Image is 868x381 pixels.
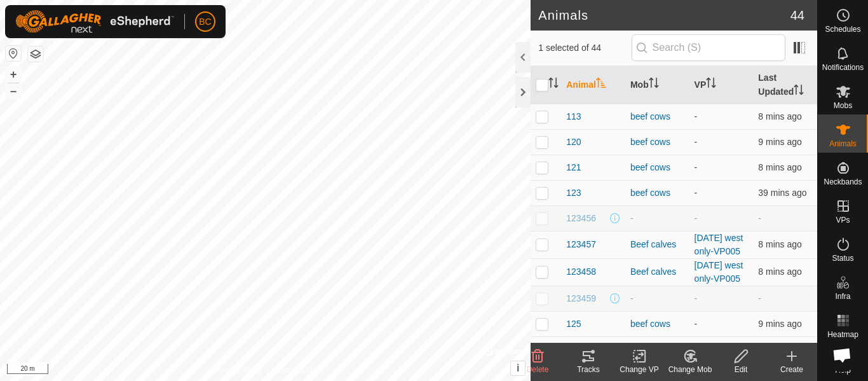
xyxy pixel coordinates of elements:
[630,135,684,149] div: beef cows
[695,260,743,284] a: [DATE] west only-VP005
[566,186,581,200] span: 123
[790,6,804,25] span: 44
[566,292,596,305] span: 123459
[563,364,614,375] div: Tracks
[566,161,581,174] span: 121
[630,343,684,356] div: beef cows
[832,254,853,262] span: Status
[566,110,581,123] span: 113
[695,213,698,223] app-display-virtual-paddock-transition: -
[15,10,174,33] img: Gallagher Logo
[825,338,859,372] div: Open chat
[715,364,766,375] div: Edit
[695,162,698,172] app-display-virtual-paddock-transition: -
[566,135,581,149] span: 120
[649,80,659,90] p-sorticon: Activate to sort
[766,364,817,375] div: Create
[28,46,43,62] button: Map Layers
[538,8,790,23] h2: Animals
[689,66,754,104] th: VP
[6,46,21,61] button: Reset Map
[834,102,852,109] span: Mobs
[630,110,684,123] div: beef cows
[818,343,868,379] a: Help
[566,212,596,225] span: 123456
[632,34,785,61] input: Search (S)
[695,111,698,121] app-display-virtual-paddock-transition: -
[835,293,850,300] span: Infra
[695,137,698,147] app-display-virtual-paddock-transition: -
[630,161,684,174] div: beef cows
[835,366,851,374] span: Help
[706,80,716,90] p-sorticon: Activate to sort
[758,319,801,329] span: 6 Sept 2025, 1:02 pm
[538,41,631,55] span: 1 selected of 44
[695,293,698,303] app-display-virtual-paddock-transition: -
[6,83,21,99] button: –
[596,80,606,90] p-sorticon: Activate to sort
[758,137,801,147] span: 6 Sept 2025, 1:02 pm
[527,365,549,374] span: Delete
[695,188,698,198] app-display-virtual-paddock-transition: -
[758,239,801,249] span: 6 Sept 2025, 1:02 pm
[630,212,684,225] div: -
[561,66,625,104] th: Animal
[625,66,689,104] th: Mob
[511,361,525,375] button: i
[566,238,596,251] span: 123457
[566,343,581,356] span: 131
[695,319,698,329] app-display-virtual-paddock-transition: -
[630,265,684,279] div: Beef calves
[517,363,519,373] span: i
[630,317,684,331] div: beef cows
[758,162,801,172] span: 6 Sept 2025, 1:02 pm
[630,292,684,305] div: -
[758,267,801,277] span: 6 Sept 2025, 1:02 pm
[825,25,860,33] span: Schedules
[278,364,315,376] a: Contact Us
[794,87,804,97] p-sorticon: Activate to sort
[753,66,817,104] th: Last Updated
[6,67,21,82] button: +
[548,80,559,90] p-sorticon: Activate to sort
[829,140,857,148] span: Animals
[758,111,801,121] span: 6 Sept 2025, 1:02 pm
[695,233,743,256] a: [DATE] west only-VP005
[566,265,596,279] span: 123458
[758,188,806,198] span: 6 Sept 2025, 12:32 pm
[215,364,263,376] a: Privacy Policy
[566,317,581,331] span: 125
[822,64,864,71] span: Notifications
[630,238,684,251] div: Beef calves
[199,15,211,29] span: BC
[827,331,858,338] span: Heatmap
[836,216,850,224] span: VPs
[665,364,715,375] div: Change Mob
[758,213,761,223] span: -
[758,293,761,303] span: -
[630,186,684,200] div: beef cows
[824,178,862,186] span: Neckbands
[614,364,665,375] div: Change VP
